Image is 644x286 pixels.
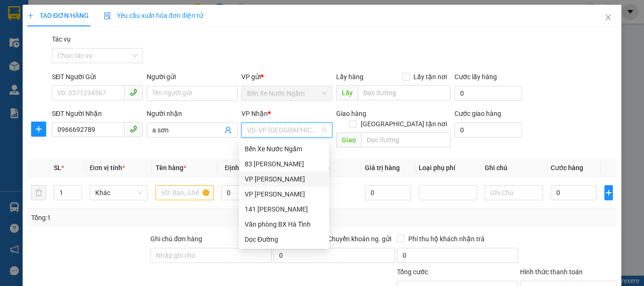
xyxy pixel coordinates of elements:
[365,164,400,172] span: Giá trị hàng
[52,108,143,119] div: SĐT Người Nhận
[361,132,451,147] input: Dọc đường
[239,232,329,247] div: Dọc Đường
[410,72,451,82] span: Lấy tận nơi
[147,108,238,119] div: Người nhận
[454,110,501,117] label: Cước giao hàng
[245,234,323,245] div: Dọc Đường
[239,172,329,187] div: VP Hà Tĩnh
[454,86,522,101] input: Cước lấy hàng
[336,110,366,117] span: Giao hàng
[32,125,46,133] span: plus
[130,89,137,96] span: phone
[104,12,111,20] img: icon
[239,156,329,172] div: 83 Nguyễn Hoàng
[247,86,327,100] span: Bến Xe Nước Ngầm
[150,235,202,243] label: Ghi chú đơn hàng
[604,185,613,200] button: plus
[454,123,522,138] input: Cước giao hàng
[239,202,329,217] div: 141 Hà Huy Tập
[52,35,71,43] label: Tác vụ
[130,125,137,133] span: phone
[551,164,583,172] span: Cước hàng
[454,73,497,81] label: Cước lấy hàng
[150,248,272,263] input: Ghi chú đơn hàng
[90,164,125,172] span: Đơn vị tính
[357,119,451,129] span: [GEOGRAPHIC_DATA] tận nơi
[239,187,329,202] div: VP Ngọc Hồi
[31,185,46,200] button: delete
[239,141,329,156] div: Bến Xe Nước Ngầm
[604,14,612,21] span: close
[95,186,142,200] span: Khác
[520,268,583,276] label: Hình thức thanh toán
[397,268,428,276] span: Tổng cước
[245,204,323,214] div: 141 [PERSON_NAME]
[245,189,323,199] div: VP [PERSON_NAME]
[156,164,186,172] span: Tên hàng
[54,164,61,172] span: SL
[31,212,249,223] div: Tổng: 1
[224,126,232,134] span: user-add
[336,73,363,81] span: Lấy hàng
[365,185,411,200] input: 0
[245,144,323,154] div: Bến Xe Nước Ngầm
[147,72,238,82] div: Người gửi
[239,217,329,232] div: Văn phòng BX Hà Tĩnh
[358,85,451,100] input: Dọc đường
[324,234,395,244] span: Chuyển khoản ng. gửi
[52,72,143,82] div: SĐT Người Gửi
[336,132,361,147] span: Giao
[245,159,323,169] div: 83 [PERSON_NAME]
[104,12,203,19] span: Yêu cầu xuất hóa đơn điện tử
[31,122,46,137] button: plus
[241,72,332,82] div: VP gửi
[241,110,268,117] span: VP Nhận
[27,12,89,19] span: TẠO ĐƠN HÀNG
[27,12,34,19] span: plus
[485,185,543,200] input: Ghi Chú
[481,159,547,177] th: Ghi chú
[336,85,358,100] span: Lấy
[595,5,621,31] button: Close
[245,174,323,184] div: VP [PERSON_NAME]
[415,159,481,177] th: Loại phụ phí
[605,189,612,196] span: plus
[245,219,323,229] div: Văn phòng BX Hà Tĩnh
[156,185,214,200] input: VD: Bàn, Ghế
[225,164,258,172] span: Định lượng
[405,234,488,244] span: Phí thu hộ khách nhận trả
